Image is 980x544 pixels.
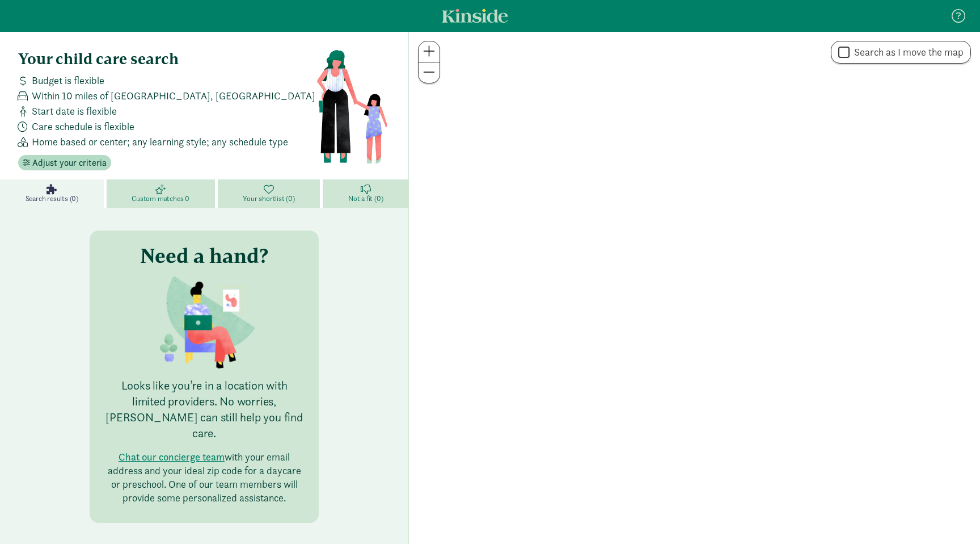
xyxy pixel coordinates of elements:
span: Within 10 miles of [GEOGRAPHIC_DATA], [GEOGRAPHIC_DATA] [32,88,315,103]
span: Home based or center; any learning style; any schedule type [32,134,288,149]
h4: Your child care search [18,50,316,68]
span: Custom matches 0 [132,194,189,203]
span: Start date is flexible [32,103,117,119]
a: Custom matches 0 [107,179,218,208]
span: Care schedule is flexible [32,119,134,134]
p: Looks like you’re in a location with limited providers. No worries, [PERSON_NAME] can still help ... [103,378,305,441]
span: Adjust your criteria [32,156,107,170]
span: Budget is flexible [32,73,104,88]
button: Chat our concierge team [119,450,225,464]
a: Kinside [442,9,508,23]
a: Not a fit (0) [323,179,408,208]
label: Search as I move the map [850,45,964,59]
h3: Need a hand? [140,244,268,267]
p: with your email address and your ideal zip code for a daycare or preschool. One of our team membe... [103,450,305,505]
button: Adjust your criteria [18,155,111,171]
a: Your shortlist (0) [218,179,323,208]
span: Not a fit (0) [348,194,383,203]
span: Your shortlist (0) [243,194,294,203]
span: Search results (0) [26,194,78,203]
